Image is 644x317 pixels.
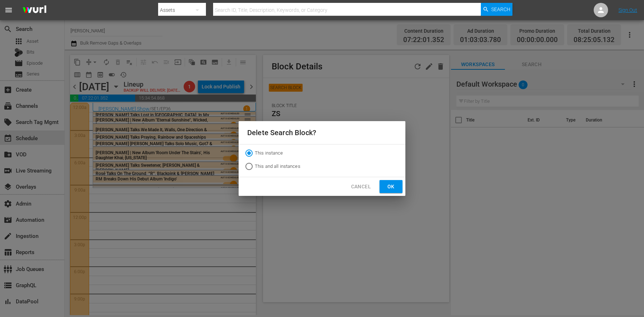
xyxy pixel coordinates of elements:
h2: Delete Search Block? [247,127,397,138]
span: This and all instances [255,163,300,170]
a: Sign Out [618,7,637,13]
button: Cancel [345,180,377,193]
span: Search [491,3,510,16]
span: Ok [385,182,397,191]
button: Ok [379,180,402,193]
span: This instance [255,150,283,157]
span: Cancel [351,182,371,191]
span: menu [4,6,13,14]
img: ans4CAIJ8jUAAAAAAAAAAAAAAAAAAAAAAAAgQb4GAAAAAAAAAAAAAAAAAAAAAAAAJMjXAAAAAAAAAAAAAAAAAAAAAAAAgAT5G... [17,2,52,19]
